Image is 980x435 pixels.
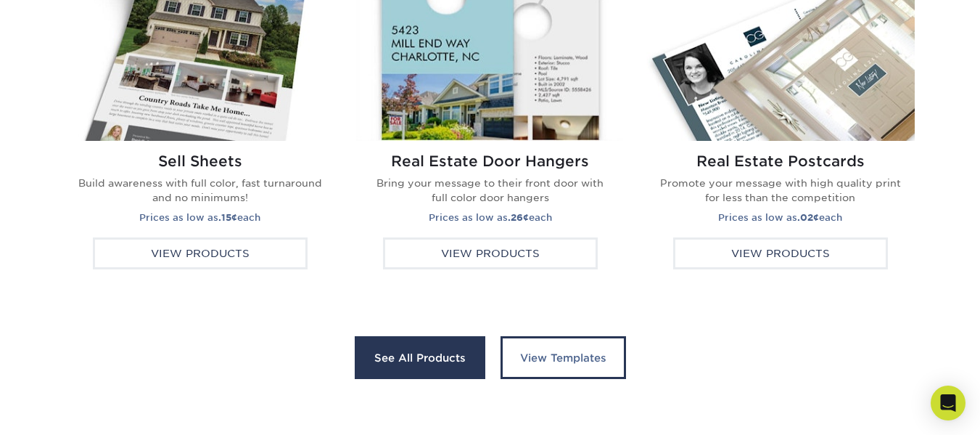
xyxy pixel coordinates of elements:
div: Open Intercom Messenger [931,386,965,420]
h2: Sell Sheets [78,153,323,170]
a: See All Products [355,336,485,380]
a: View Templates [501,336,626,380]
strong: .26¢ [508,212,529,223]
strong: .02¢ [797,212,819,223]
small: Prices as low as each [718,212,842,223]
small: Prices as low as each [139,212,260,223]
div: View Products [93,237,308,269]
p: Build awareness with full color, fast turnaround and no minimums! [78,176,323,206]
p: Promote your message with high quality print for less than the competition [658,176,903,206]
div: View Products [673,237,888,269]
strong: .15¢ [218,212,237,223]
p: Bring your message to their front door with full color door hangers [368,176,613,206]
h2: Real Estate Postcards [658,153,903,170]
h2: Real Estate Door Hangers [368,153,613,170]
small: Prices as low as each [429,212,552,223]
div: View Products [383,237,598,269]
